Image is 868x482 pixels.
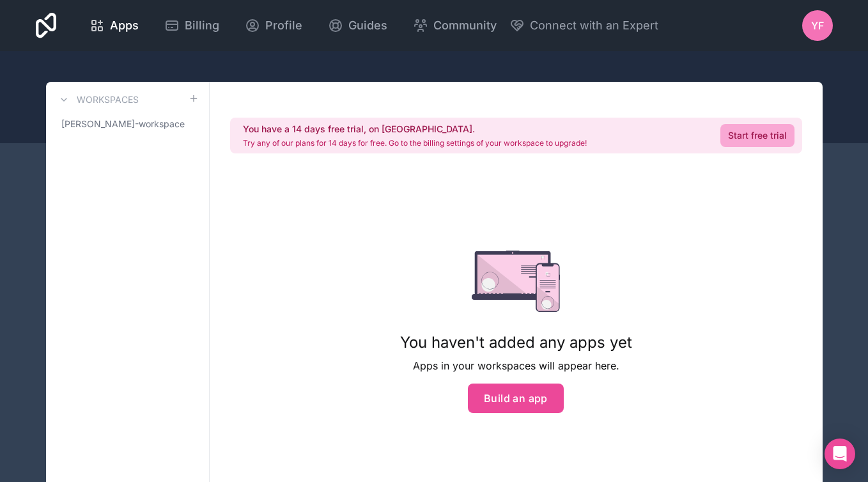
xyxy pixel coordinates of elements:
a: Apps [79,12,149,40]
span: YF [811,18,824,33]
h2: You have a 14 days free trial, on [GEOGRAPHIC_DATA]. [243,123,587,136]
span: Profile [265,17,302,35]
a: Community [403,12,507,40]
span: Billing [185,17,219,35]
div: Open Intercom Messenger [825,439,855,469]
button: Connect with an Expert [509,17,658,35]
a: [PERSON_NAME]-workspace [56,113,199,136]
a: Profile [235,12,313,40]
a: Workspaces [56,92,139,107]
h1: You haven't added any apps yet [400,332,632,353]
p: Try any of our plans for 14 days for free. Go to the billing settings of your workspace to upgrade! [243,138,587,148]
a: Billing [154,12,229,40]
a: Start free trial [720,124,794,147]
p: Apps in your workspaces will appear here. [400,358,632,373]
button: Build an app [468,384,564,413]
img: empty state [472,251,561,312]
span: [PERSON_NAME]-workspace [61,118,185,130]
a: Guides [318,12,398,40]
span: Community [433,17,497,35]
span: Connect with an Expert [530,17,658,35]
h3: Workspaces [77,93,139,106]
span: Apps [110,17,139,35]
span: Guides [348,17,387,35]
